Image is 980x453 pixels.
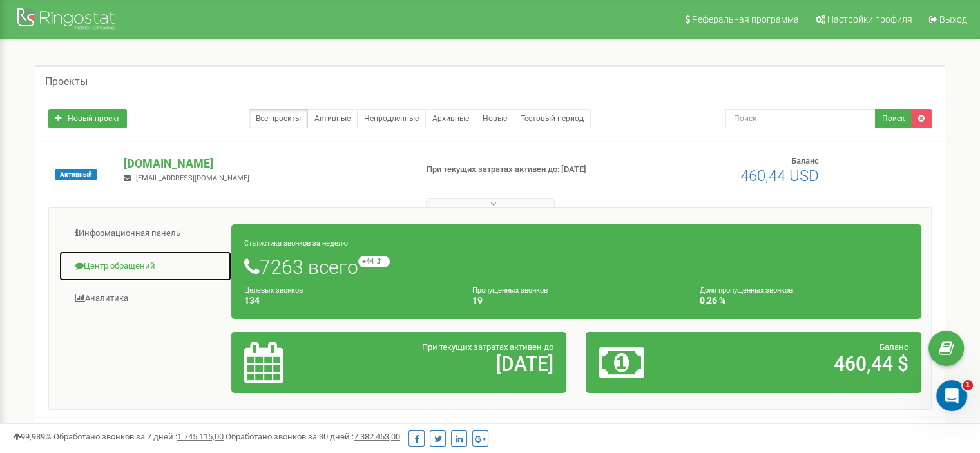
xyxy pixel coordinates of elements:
[875,109,912,128] button: Поиск
[476,109,514,128] a: Новые
[244,286,303,294] small: Целевых звонков
[55,169,97,180] span: Активный
[740,167,819,185] span: 460,44 USD
[963,380,973,390] span: 1
[425,109,476,128] a: Архивные
[709,353,908,374] h2: 460,44 $
[692,14,799,24] span: Реферальная программа
[48,109,127,128] a: Новый проект
[791,156,819,166] span: Баланс
[358,256,390,267] small: +44
[354,432,400,441] u: 7 382 453,00
[700,286,793,294] small: Доля пропущенных звонков
[307,109,358,128] a: Активные
[244,256,908,278] h1: 7263 всего
[249,109,308,128] a: Все проекты
[879,342,908,352] span: Баланс
[354,353,553,374] h2: [DATE]
[514,109,591,128] a: Тестовый период
[472,286,548,294] small: Пропущенных звонков
[700,296,908,305] h4: 0,26 %
[472,296,681,305] h4: 19
[177,432,224,441] u: 1 745 115,00
[827,14,912,24] span: Настройки профиля
[226,432,400,441] span: Обработано звонков за 30 дней :
[59,283,232,314] a: Аналитика
[13,432,52,441] span: 99,989%
[725,109,876,128] input: Поиск
[53,432,224,441] span: Обработано звонков за 7 дней :
[936,380,967,411] iframe: Intercom live chat
[136,174,249,182] span: [EMAIL_ADDRESS][DOMAIN_NAME]
[939,14,967,24] span: Выход
[244,296,453,305] h4: 134
[427,164,633,176] p: При текущих затратах активен до: [DATE]
[124,155,405,172] p: [DOMAIN_NAME]
[357,109,426,128] a: Непродленные
[59,218,232,249] a: Информационная панель
[45,76,88,88] h5: Проекты
[244,239,348,247] small: Статистика звонков за неделю
[422,342,553,352] span: При текущих затратах активен до
[59,251,232,282] a: Центр обращений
